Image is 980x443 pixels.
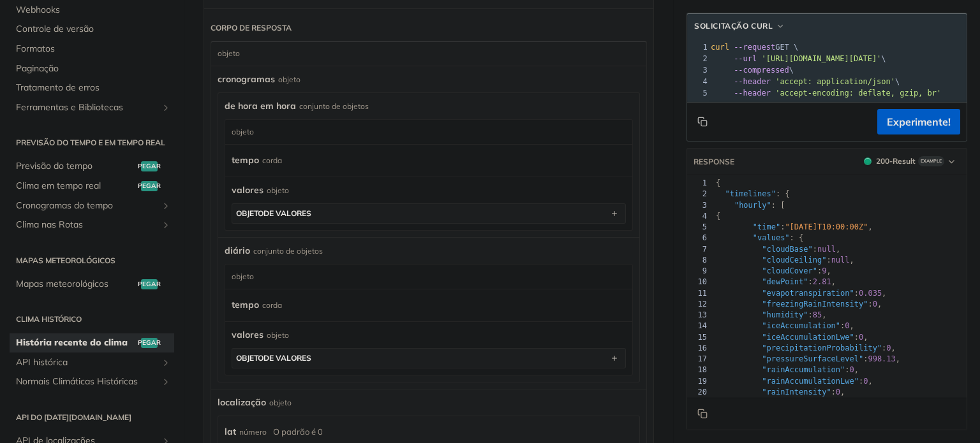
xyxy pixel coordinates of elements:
font: Corpo de resposta [211,23,292,33]
font: corda [262,156,282,165]
span: : , [716,222,873,231]
font: lat [225,426,236,437]
span: 85 [813,310,822,319]
font: pegar [138,280,161,288]
span: { [716,212,720,221]
div: 2 [688,53,709,64]
span: "timelines" [725,189,775,198]
span: "freezingRainIntensity" [762,300,868,309]
span: "iceAccumulation" [762,321,840,330]
span: 0 [859,333,863,342]
font: Clima nas Rotas [16,219,83,230]
font: localização [218,396,266,408]
span: \ [711,77,900,86]
span: : , [716,388,845,396]
font: objeto [236,353,264,363]
div: 6 [687,233,707,243]
font: API histórica [16,356,68,368]
span: 200 [864,157,872,165]
font: Mapas meteorológicos [16,256,115,265]
span: : , [716,256,854,265]
font: Paginação [16,62,59,74]
span: null [831,256,850,265]
a: API históricaMostrar subpáginas para API Histórica [10,353,174,372]
span: GET \ [711,43,798,52]
div: 8 [687,255,707,266]
span: "precipitationProbability" [762,344,882,352]
span: "cloudBase" [762,245,812,254]
button: Experimente! [877,109,960,134]
font: Clima em tempo real [16,180,101,191]
div: 1 [688,41,709,53]
font: Experimente! [887,115,951,128]
font: objeto [236,208,264,218]
div: 10 [687,277,707,287]
font: objeto [267,330,289,340]
font: tempo [232,154,259,166]
font: objeto [218,48,240,58]
button: Mostrar subpáginas para Clima em Rotas [161,220,171,230]
div: 3 [688,64,709,76]
div: 16 [687,343,707,354]
span: 0.035 [859,289,882,298]
span: 0 [886,344,891,352]
span: 0 [850,365,854,374]
button: 200200-ResultExample [858,155,960,168]
font: objeto [232,127,254,136]
span: : , [716,365,859,374]
span: "values" [753,233,790,242]
font: objeto [269,398,292,407]
font: Controle de versão [16,23,94,34]
font: Previsão do tempo [16,160,93,171]
font: Mapas meteorológicos [16,278,108,289]
font: corda [262,300,282,310]
div: 2 [687,189,707,200]
span: "humidity" [762,310,808,319]
span: : { [716,233,803,242]
span: : { [716,189,790,198]
div: 4 [688,76,709,87]
span: \ [711,54,886,63]
button: Mostrar subpáginas para Cronogramas do Tempo [161,201,171,211]
span: 'accept: application/json' [775,77,895,86]
div: 13 [687,310,707,321]
div: 5 [687,222,707,233]
font: Normais Climáticas Históricas [16,375,138,387]
font: diário [225,245,250,256]
span: : , [716,344,896,352]
font: Tratamento de erros [16,82,100,93]
span: : [ [716,201,785,210]
div: 1 [687,178,707,189]
font: de hora em hora [225,100,296,112]
span: : , [716,354,900,363]
span: "iceAccumulationLwe" [762,333,854,342]
span: : , [716,289,886,298]
font: Clima histórico [16,314,82,324]
font: pegar [138,162,161,170]
div: 19 [687,376,707,387]
a: Formatos [10,40,174,59]
span: "rainIntensity" [762,388,831,396]
div: 11 [687,288,707,299]
font: Cronogramas do tempo [16,200,113,211]
font: tempo [232,299,259,310]
font: pegar [138,338,161,347]
button: Mostrar subpáginas para Normais Climáticas Históricas [161,377,171,387]
div: 17 [687,354,707,365]
button: RESPONSE [694,156,734,168]
font: objeto [278,75,301,84]
div: 200 - Result [876,156,916,167]
span: 0 [863,377,868,386]
span: 'accept-encoding: deflate, gzip, br' [775,89,941,98]
span: 0 [873,300,877,309]
span: 0 [845,321,849,330]
button: Copiar para a área de transferência [694,112,711,131]
a: Cronogramas do tempoMostrar subpáginas para Cronogramas do Tempo [10,196,174,215]
div: 5 [688,87,709,99]
div: 15 [687,332,707,343]
button: Solicitação cURL [690,20,789,33]
span: null [817,245,836,254]
font: História recente do clima [16,337,128,348]
span: : , [716,333,868,342]
div: 9 [687,266,707,277]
